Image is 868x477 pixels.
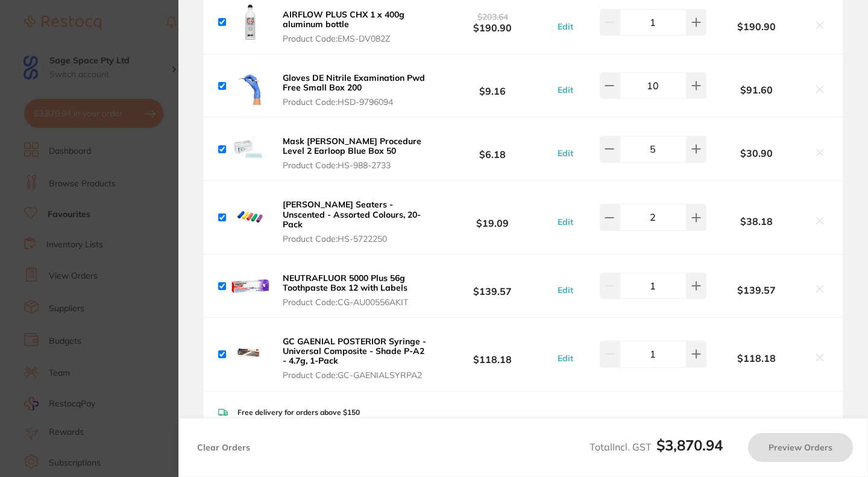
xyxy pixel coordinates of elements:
img: dTIwbjVuYg [231,198,269,237]
b: GC GAENIAL POSTERIOR Syringe - Universal Composite - Shade P-A2 - 4.7g, 1-Pack [283,336,426,366]
button: [PERSON_NAME] Seaters - Unscented - Assorted Colours, 20-Pack Product Code:HS-5722250 [279,199,432,244]
b: [PERSON_NAME] Seaters - Unscented - Assorted Colours, 20-Pack [283,199,421,229]
b: NEUTRAFLUOR 5000 Plus 56g Toothpaste Box 12 with Labels [283,273,407,293]
button: Edit [554,285,577,295]
b: AIRFLOW PLUS CHX 1 x 400g aluminum bottle [283,9,404,30]
b: $3,870.94 [656,436,723,454]
b: $30.90 [706,148,807,159]
button: Preview Orders [748,433,853,462]
button: Edit [554,353,577,364]
img: bWE1Nm9rcw [231,3,269,42]
b: $118.18 [706,353,807,364]
b: $38.18 [706,216,807,227]
b: $9.16 [432,75,553,97]
b: $139.57 [432,275,553,297]
img: OWFvcHNlYg [231,130,269,168]
span: Product Code: HSD-9796094 [283,97,428,107]
button: GC GAENIAL POSTERIOR Syringe - Universal Composite - Shade P-A2 - 4.7g, 1-Pack Product Code:GC-GA... [279,336,432,381]
button: Gloves DE Nitrile Examination Pwd Free Small Box 200 Product Code:HSD-9796094 [279,72,432,107]
p: Free delivery for orders above $150 [237,408,360,417]
button: AIRFLOW PLUS CHX 1 x 400g aluminum bottle Product Code:EMS-DV082Z [279,9,432,44]
b: $190.90 [706,21,807,32]
b: $6.18 [432,138,553,160]
span: Product Code: HS-5722250 [283,234,428,244]
img: b2JvYWZ2OA [231,335,269,373]
span: Product Code: GC-GAENIALSYRPA2 [283,370,428,380]
span: Product Code: HS-988-2733 [283,160,428,170]
img: OWF0em1nbw [231,267,269,305]
span: Product Code: EMS-DV082Z [283,34,428,43]
b: $91.60 [706,84,807,95]
button: Mask [PERSON_NAME] Procedure Level 2 Earloop Blue Box 50 Product Code:HS-988-2733 [279,136,432,171]
button: NEUTRAFLUOR 5000 Plus 56g Toothpaste Box 12 with Labels Product Code:CG-AU00556AKIT [279,273,432,308]
b: Mask [PERSON_NAME] Procedure Level 2 Earloop Blue Box 50 [283,136,421,156]
button: Edit [554,84,577,95]
button: Clear Orders [193,433,254,462]
button: Edit [554,148,577,159]
b: Gloves DE Nitrile Examination Pwd Free Small Box 200 [283,72,425,93]
span: Product Code: CG-AU00556AKIT [283,297,428,307]
b: $118.18 [432,343,553,365]
b: $190.90 [432,11,553,33]
button: Edit [554,216,577,227]
b: $19.09 [432,206,553,229]
img: NGwxZjI2eg [231,66,269,105]
button: Edit [554,21,577,32]
span: Total Incl. GST [590,441,723,453]
b: $139.57 [706,285,807,295]
span: $203.64 [477,11,508,22]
